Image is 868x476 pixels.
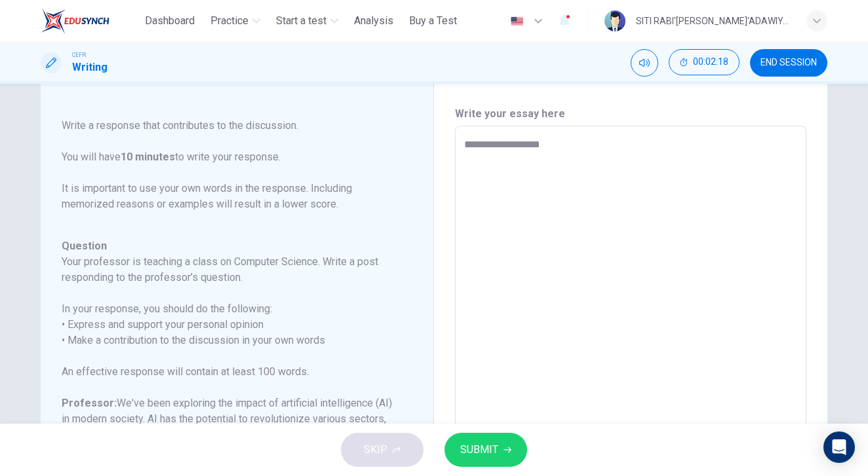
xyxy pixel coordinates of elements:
button: 00:02:18 [669,49,740,75]
span: Dashboard [145,13,195,29]
button: SUBMIT [444,433,527,467]
span: SUBMIT [460,441,498,459]
span: 00:02:18 [693,57,728,67]
button: Buy a Test [404,9,462,33]
h6: Write your essay here [455,106,806,122]
img: Profile picture [604,10,625,31]
img: en [509,16,525,26]
button: END SESSION [750,49,827,77]
a: ELTC logo [41,8,140,34]
h6: Question [62,238,397,254]
div: Hide [669,49,740,77]
span: END SESSION [760,58,817,68]
div: Open Intercom Messenger [823,431,855,463]
span: Start a test [276,13,326,29]
span: Practice [210,13,248,29]
h1: Writing [72,60,108,75]
div: SITI RABI'[PERSON_NAME]'ADAWIYAH [PERSON_NAME] [636,13,791,29]
h6: We've been exploring the impact of artificial intelligence (AI) in modern society. AI has the pot... [62,395,397,458]
h6: An effective response will contain at least 100 words. [62,364,397,380]
button: Practice [205,9,266,33]
button: Analysis [349,9,399,33]
div: Mute [631,49,658,77]
p: For this task, you will read an online discussion. A professor has posted a question about a topi... [62,39,397,212]
b: Professor: [62,397,117,409]
button: Start a test [271,9,344,33]
h6: In your response, you should do the following: • Express and support your personal opinion • Make... [62,301,397,348]
b: 10 minutes [121,151,175,163]
span: Analysis [354,13,393,29]
img: ELTC logo [41,8,109,34]
span: CEFR [72,50,86,60]
span: Buy a Test [409,13,457,29]
h6: Directions [62,24,397,228]
button: Dashboard [140,9,200,33]
h6: Your professor is teaching a class on Computer Science. Write a post responding to the professor’... [62,254,397,285]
